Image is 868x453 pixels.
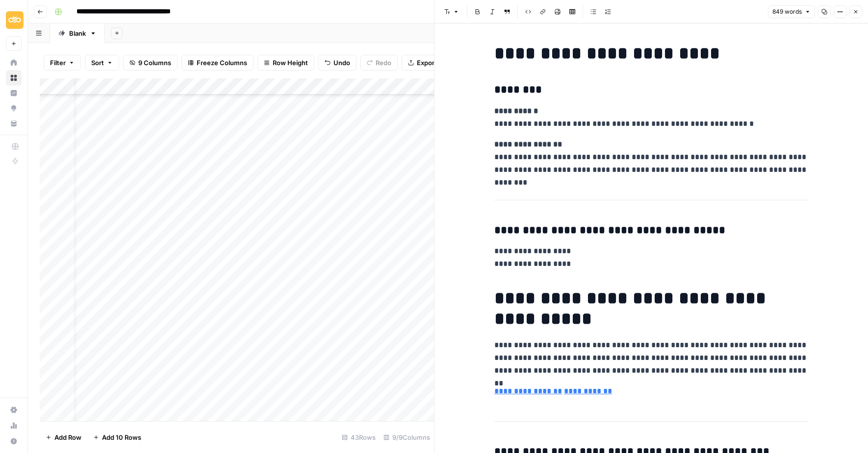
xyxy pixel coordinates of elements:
span: Freeze Columns [197,58,247,68]
button: Workspace: Sinch [6,8,22,32]
button: 9 Columns [123,55,178,71]
span: Export CSV [417,58,452,68]
span: Add Row [54,432,81,442]
button: Add 10 Rows [87,429,147,445]
span: Undo [333,58,350,68]
button: Export CSV [402,55,458,71]
span: Add 10 Rows [102,432,141,442]
span: 9 Columns [138,58,171,68]
a: Opportunities [6,100,22,116]
button: Help + Support [6,433,22,449]
img: Sinch Logo [6,11,24,29]
div: 9/9 Columns [380,429,434,445]
button: 849 words [768,5,815,18]
a: Usage [6,418,22,433]
button: Sort [85,55,119,71]
button: Add Row [40,429,87,445]
button: Row Height [257,55,314,71]
span: Row Height [273,58,308,68]
button: Freeze Columns [181,55,254,71]
span: Filter [50,58,66,68]
span: 849 words [772,7,802,16]
div: 43 Rows [338,429,380,445]
button: Undo [318,55,357,71]
div: Blank [69,28,86,38]
button: Filter [44,55,81,71]
a: Home [6,55,22,71]
button: Redo [360,55,398,71]
a: Your Data [6,116,22,131]
a: Settings [6,402,22,418]
span: Sort [91,58,104,68]
a: Blank [50,24,105,43]
a: Browse [6,70,22,86]
a: Insights [6,85,22,101]
span: Redo [376,58,391,68]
